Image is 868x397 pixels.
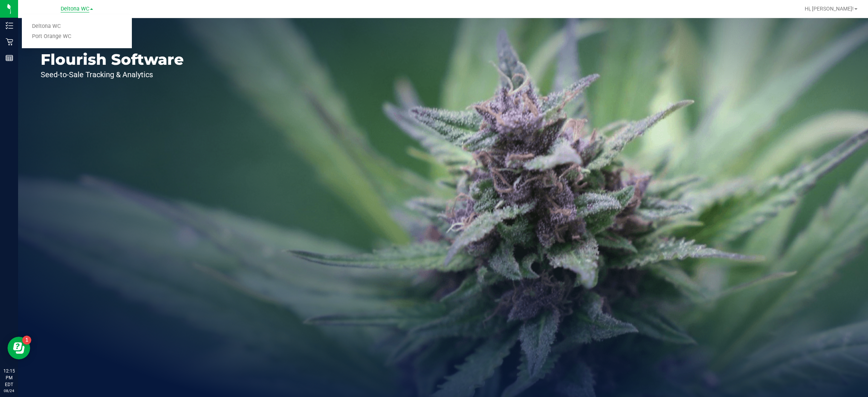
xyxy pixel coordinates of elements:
iframe: Resource center unread badge [22,336,31,345]
p: 12:15 PM EDT [3,368,15,388]
inline-svg: Inventory [6,22,13,29]
a: Deltona WC [22,21,132,32]
span: Deltona WC [61,6,89,12]
p: 08/24 [3,388,15,394]
p: Seed-to-Sale Tracking & Analytics [41,71,184,78]
span: Hi, [PERSON_NAME]! [805,6,854,12]
iframe: Resource center [8,337,30,359]
p: Flourish Software [41,52,184,67]
inline-svg: Retail [6,38,13,46]
inline-svg: Reports [6,54,13,62]
a: Port Orange WC [22,32,132,42]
